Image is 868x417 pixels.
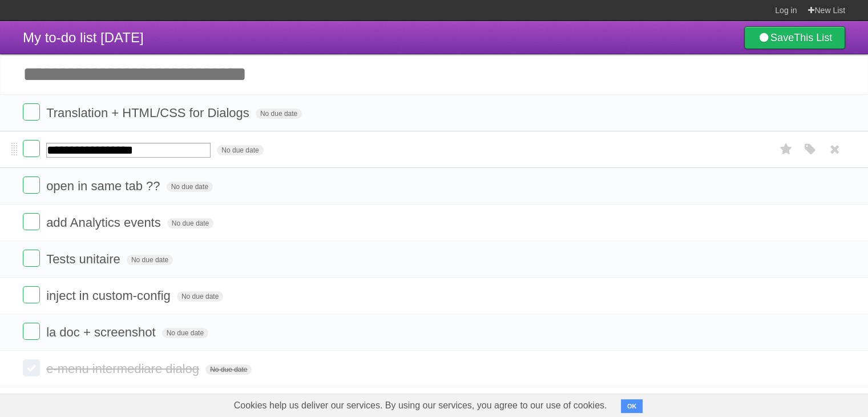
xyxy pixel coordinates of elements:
[744,26,845,49] a: SaveThis List
[23,177,40,194] label: Done
[256,109,302,119] span: No due date
[127,255,173,265] span: No due date
[46,325,158,339] span: la doc + screenshot
[167,182,213,192] span: No due date
[46,106,252,120] span: Translation + HTML/CSS for Dialogs
[46,252,123,266] span: Tests unitaire
[23,30,144,45] span: My to-do list [DATE]
[23,103,40,121] label: Done
[223,394,619,417] span: Cookies help us deliver our services. By using our services, you agree to our use of cookies.
[23,286,40,303] label: Done
[217,145,263,155] span: No due date
[46,179,163,193] span: open in same tab ??
[23,323,40,340] label: Done
[205,364,252,375] span: No due date
[46,215,164,230] span: add Analytics events
[621,399,643,413] button: OK
[23,359,40,376] label: Done
[23,140,40,157] label: Done
[23,213,40,230] label: Done
[794,32,832,43] b: This List
[776,140,797,159] label: Star task
[162,328,208,338] span: No due date
[167,218,213,228] span: No due date
[23,250,40,267] label: Done
[46,362,202,376] span: e-menu intermediare dialog
[46,288,173,303] span: inject in custom-config
[177,291,223,302] span: No due date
